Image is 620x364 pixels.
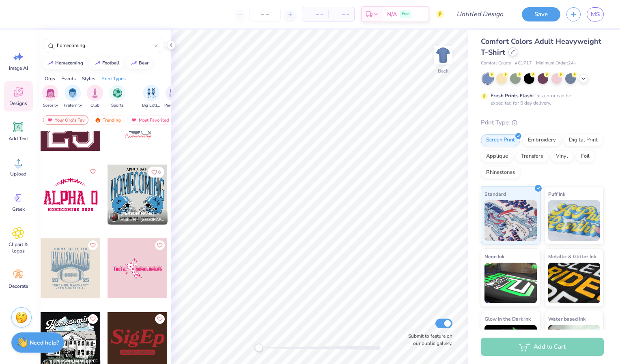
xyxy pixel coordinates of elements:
[587,7,604,21] a: MS
[491,92,590,107] div: This color can be expedited for 5 day delivery.
[551,150,573,163] div: Vinyl
[111,103,124,109] span: Sports
[30,339,59,347] strong: Need help?
[68,88,77,98] img: Fraternity Image
[402,11,409,17] span: Free
[484,263,537,303] img: Neon Ink
[147,88,156,98] img: Big Little Reveal Image
[484,190,506,198] span: Standard
[491,92,534,99] strong: Fresh Prints Flash:
[45,75,55,82] div: Orgs
[102,61,120,65] div: football
[47,117,53,123] img: most_fav.gif
[548,252,596,261] span: Metallic & Glitter Ink
[164,103,183,109] span: Parent's Weekend
[9,100,27,107] span: Designs
[142,103,161,109] span: Big Little Reveal
[155,240,165,250] button: Like
[481,167,520,179] div: Rhinestones
[109,85,125,109] div: filter for Sports
[548,190,565,198] span: Puff Ink
[523,134,561,146] div: Embroidery
[95,117,101,123] img: trending.gif
[61,75,76,82] div: Events
[9,65,28,71] span: Image AI
[91,115,125,125] div: Trending
[127,115,173,125] div: Most Favorited
[481,36,601,57] span: Comfort Colors Adult Heavyweight T-Shirt
[10,171,26,177] span: Upload
[548,200,601,241] img: Puff Ink
[101,75,126,82] div: Print Types
[88,314,98,324] button: Like
[90,88,99,98] img: Club Image
[481,134,520,146] div: Screen Print
[56,41,155,49] input: Try "Alpha"
[333,10,349,19] span: – –
[5,241,32,254] span: Clipart & logos
[576,150,595,163] div: Foil
[307,10,323,19] span: – –
[481,60,511,67] span: Comfort Colors
[43,57,87,69] button: homecoming
[435,47,451,63] img: Back
[131,61,137,66] img: trend_line.gif
[12,206,25,212] span: Greek
[484,315,531,323] span: Glow in the Dark Ink
[450,6,510,22] input: Untitled Design
[484,200,537,241] img: Standard
[121,211,154,216] span: [PERSON_NAME]
[88,240,98,250] button: Like
[42,85,58,109] button: filter button
[548,263,601,303] img: Metallic & Glitter Ink
[109,85,125,109] button: filter button
[113,88,122,98] img: Sports Image
[9,283,28,289] span: Decorate
[43,103,58,109] span: Sorority
[94,61,101,66] img: trend_line.gif
[42,85,58,109] div: filter for Sorority
[64,85,82,109] button: filter button
[164,85,183,109] div: filter for Parent's Weekend
[516,150,548,163] div: Transfers
[155,314,165,324] button: Like
[484,252,504,261] span: Neon Ink
[126,57,152,69] button: bear
[481,118,604,127] div: Print Type
[64,103,82,109] span: Fraternity
[142,85,161,109] button: filter button
[87,85,103,109] div: filter for Club
[548,315,586,323] span: Water based Ink
[404,332,452,347] label: Submit to feature on our public gallery.
[142,85,161,109] div: filter for Big Little Reveal
[158,170,161,174] span: 6
[564,134,603,146] div: Digital Print
[164,85,183,109] button: filter button
[54,358,122,364] span: [PERSON_NAME] [PERSON_NAME]
[522,7,560,21] button: Save
[591,10,600,19] span: MS
[169,88,179,98] img: Parent's Weekend Image
[515,60,532,67] span: # C1717
[249,7,281,21] input: – –
[87,85,103,109] button: filter button
[46,88,55,98] img: Sorority Image
[481,150,513,163] div: Applique
[90,57,123,69] button: football
[47,61,54,66] img: trend_line.gif
[121,217,164,223] span: Alpha Phi, [GEOGRAPHIC_DATA][PERSON_NAME]
[90,103,99,109] span: Club
[131,117,137,123] img: most_fav.gif
[64,85,82,109] div: filter for Fraternity
[139,61,149,65] div: bear
[43,115,88,125] div: Your Org's Fav
[148,167,164,178] button: Like
[88,167,98,176] button: Like
[387,10,397,19] span: N/A
[55,61,83,65] div: homecoming
[536,60,577,67] span: Minimum Order: 24 +
[438,67,448,75] div: Back
[82,75,95,82] div: Styles
[255,344,263,352] div: Accessibility label
[9,135,28,142] span: Add Text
